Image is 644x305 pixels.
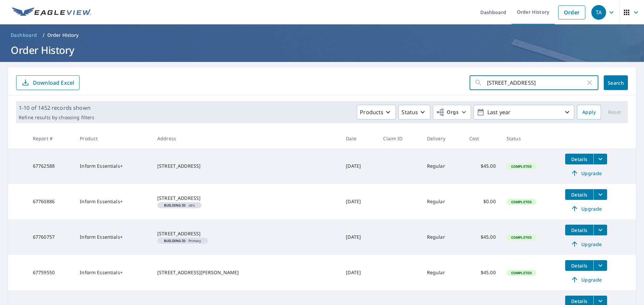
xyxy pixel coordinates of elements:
[569,205,603,213] span: Upgrade
[558,5,585,19] a: Order
[501,129,560,148] th: Status
[74,219,152,255] td: Inform Essentials+
[569,227,589,233] span: Details
[11,32,37,39] span: Dashboard
[569,240,603,248] span: Upgrade
[464,129,501,148] th: Cost
[565,274,607,285] a: Upgrade
[378,129,421,148] th: Claim ID
[74,129,152,148] th: Product
[565,239,607,249] a: Upgrade
[28,255,74,290] td: 67759550
[464,148,501,184] td: $45.00
[74,148,152,184] td: Inform Essentials+
[157,269,335,276] div: [STREET_ADDRESS][PERSON_NAME]
[593,189,607,200] button: filesDropdownBtn-67760886
[464,184,501,219] td: $0.00
[33,79,74,86] p: Download Excel
[569,156,589,162] span: Details
[12,7,91,17] img: EV Logo
[340,129,378,148] th: Date
[565,168,607,178] a: Upgrade
[19,115,94,121] p: Refine results by choosing filters
[507,235,536,240] span: Completed
[340,148,378,184] td: [DATE]
[422,184,464,219] td: Regular
[593,154,607,164] button: filesDropdownBtn-67762588
[160,239,205,242] span: Primary
[569,169,603,177] span: Upgrade
[569,192,589,198] span: Details
[164,204,186,207] em: Building ID
[474,105,574,120] button: Last year
[357,105,396,120] button: Products
[28,148,74,184] td: 67762588
[565,260,593,271] button: detailsBtn-67759550
[8,30,636,41] nav: breadcrumb
[565,189,593,200] button: detailsBtn-67760886
[401,108,418,116] p: Status
[43,31,45,39] li: /
[340,255,378,290] td: [DATE]
[582,108,596,117] span: Apply
[569,262,589,269] span: Details
[157,163,335,169] div: [STREET_ADDRESS]
[609,80,623,86] span: Search
[28,184,74,219] td: 67760886
[28,219,74,255] td: 67760757
[340,184,378,219] td: [DATE]
[8,43,636,57] h1: Order History
[398,105,430,120] button: Status
[19,104,94,112] p: 1-10 of 1452 records shown
[422,255,464,290] td: Regular
[604,75,628,90] button: Search
[565,225,593,235] button: detailsBtn-67760757
[47,32,79,39] p: Order History
[422,219,464,255] td: Regular
[464,219,501,255] td: $45.00
[487,73,586,92] input: Address, Report #, Claim ID, etc.
[74,184,152,219] td: Inform Essentials+
[593,225,607,235] button: filesDropdownBtn-67760757
[28,129,74,148] th: Report #
[16,75,79,90] button: Download Excel
[591,5,606,20] div: TA
[507,271,536,275] span: Completed
[577,105,601,120] button: Apply
[74,255,152,290] td: Inform Essentials+
[340,219,378,255] td: [DATE]
[164,239,186,242] em: Building ID
[464,255,501,290] td: $45.00
[422,129,464,148] th: Delivery
[507,200,536,204] span: Completed
[157,230,335,237] div: [STREET_ADDRESS]
[565,154,593,164] button: detailsBtn-67762588
[433,105,471,120] button: Orgs
[593,260,607,271] button: filesDropdownBtn-67759550
[485,106,563,118] p: Last year
[152,129,340,148] th: Address
[160,204,199,207] span: ob's
[422,148,464,184] td: Regular
[569,276,603,284] span: Upgrade
[507,164,536,169] span: Completed
[157,195,335,202] div: [STREET_ADDRESS]
[565,203,607,214] a: Upgrade
[8,30,40,41] a: Dashboard
[360,108,383,116] p: Products
[436,108,459,117] span: Orgs
[569,298,589,304] span: Details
